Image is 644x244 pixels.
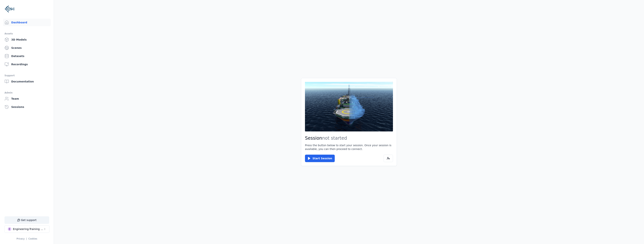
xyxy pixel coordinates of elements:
[16,237,25,240] a: Privacy
[13,227,43,231] div: Engineering-Training (SSO Staging)
[3,36,51,43] a: 3D Models
[3,44,51,52] a: Scenes
[4,225,49,233] button: Select a workspace
[305,155,335,162] button: Start Session
[3,95,51,102] a: Team
[28,237,37,240] a: Cookies
[3,52,51,60] a: Datasets
[3,19,51,26] a: Dashboard
[322,136,347,141] span: not started
[26,237,27,240] span: |
[305,143,393,151] p: Press the button below to start your session. Once your session is available, you can then procee...
[305,135,393,141] h2: Session
[4,4,15,14] img: Logo
[3,78,51,85] a: Documentation
[8,227,11,231] div: E
[4,90,49,95] div: Admin
[3,61,51,68] a: Recordings
[3,103,51,111] a: Sessions
[4,31,49,36] div: Assets
[4,73,49,78] div: Support
[4,216,49,224] button: Get support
